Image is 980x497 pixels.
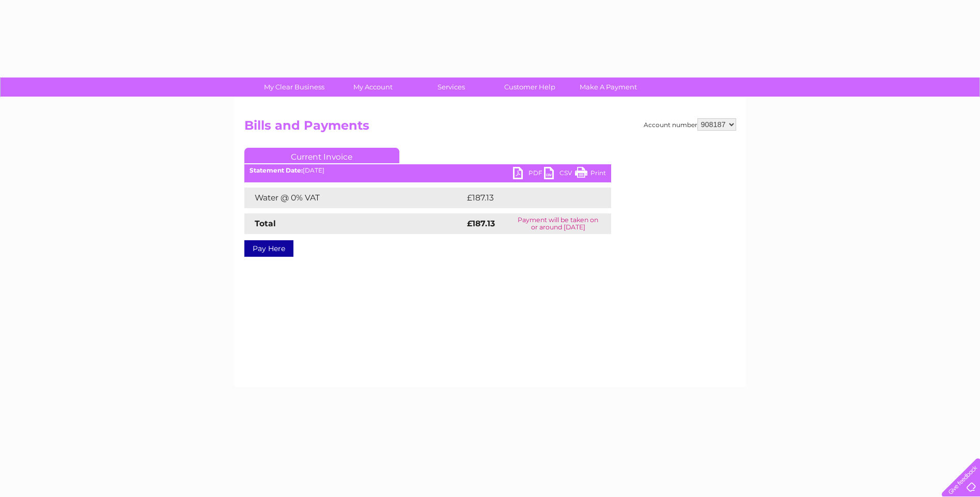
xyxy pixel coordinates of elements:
[244,148,399,163] a: Current Invoice
[575,167,606,182] a: Print
[566,77,651,97] a: Make A Payment
[330,77,415,97] a: My Account
[487,77,572,97] a: Customer Help
[513,167,544,182] a: PDF
[252,77,337,97] a: My Clear Business
[467,219,495,228] strong: £187.13
[644,118,736,131] div: Account number
[255,219,276,228] strong: Total
[250,166,303,174] b: Statement Date:
[244,167,611,174] div: [DATE]
[244,188,464,208] td: Water @ 0% VAT
[244,118,736,138] h2: Bills and Payments
[464,188,591,208] td: £187.13
[409,77,494,97] a: Services
[244,240,293,257] a: Pay Here
[505,213,611,234] td: Payment will be taken on or around [DATE]
[544,167,575,182] a: CSV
